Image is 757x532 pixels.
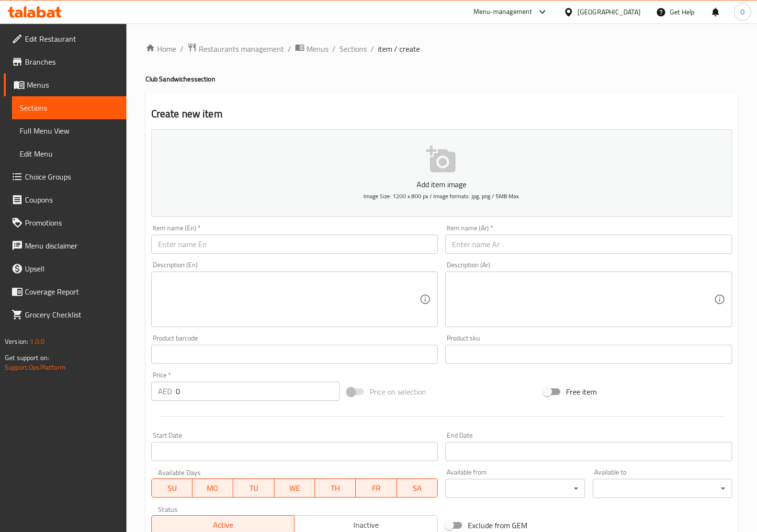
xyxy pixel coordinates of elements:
[146,43,176,55] a: Home
[371,43,374,55] li: /
[468,520,527,531] span: Exclude from GEM
[25,56,119,68] span: Branches
[4,257,126,280] a: Upsell
[180,43,183,55] li: /
[146,43,738,55] nav: breadcrumb
[233,478,274,498] button: TU
[378,43,420,55] span: item / create
[30,335,45,348] span: 1.0.0
[151,129,732,217] button: Add item imageImage Size: 1200 x 800 px / Image formats: jpg, png / 5MB Max.
[151,107,732,121] h2: Create new item
[566,386,597,397] span: Free item
[156,481,189,495] span: SU
[20,125,119,136] span: Full Menu View
[5,361,66,374] a: Support.OpsPlatform
[306,43,328,55] span: Menus
[298,518,434,532] span: Inactive
[25,33,119,45] span: Edit Restaurant
[158,385,172,397] p: AED
[363,191,520,202] span: Image Size: 1200 x 800 px / Image formats: jpg, png / 5MB Max.
[151,235,438,254] input: Enter name En
[151,345,438,364] input: Please enter product barcode
[401,481,434,495] span: SA
[4,27,126,50] a: Edit Restaurant
[274,478,315,498] button: WE
[445,479,585,498] div: ​
[187,43,284,55] a: Restaurants management
[25,194,119,205] span: Coupons
[4,303,126,326] a: Grocery Checklist
[166,179,717,190] p: Add item image
[192,478,233,498] button: MO
[4,188,126,211] a: Coupons
[4,211,126,234] a: Promotions
[370,386,426,397] span: Price on selection
[25,309,119,320] span: Grocery Checklist
[156,518,291,532] span: Active
[199,43,284,55] span: Restaurants management
[237,481,270,495] span: TU
[319,481,352,495] span: TH
[577,7,641,17] div: [GEOGRAPHIC_DATA]
[4,165,126,188] a: Choice Groups
[360,481,393,495] span: FR
[278,481,311,495] span: WE
[315,478,356,498] button: TH
[295,43,328,55] a: Menus
[4,50,126,73] a: Branches
[151,478,192,498] button: SU
[25,217,119,228] span: Promotions
[27,79,119,91] span: Menus
[332,43,336,55] li: /
[176,382,340,401] input: Please enter price
[5,351,49,364] span: Get support on:
[25,240,119,251] span: Menu disclaimer
[5,335,28,348] span: Version:
[445,235,732,254] input: Enter name Ar
[12,96,126,119] a: Sections
[12,119,126,142] a: Full Menu View
[12,142,126,165] a: Edit Menu
[397,478,438,498] button: SA
[356,478,396,498] button: FR
[288,43,291,55] li: /
[196,481,229,495] span: MO
[740,7,745,17] span: O
[20,102,119,113] span: Sections
[474,6,532,18] div: Menu-management
[25,286,119,297] span: Coverage Report
[445,345,732,364] input: Please enter product sku
[146,74,738,84] h4: Club Sandwiches section
[339,43,367,55] a: Sections
[4,234,126,257] a: Menu disclaimer
[25,263,119,274] span: Upsell
[4,73,126,96] a: Menus
[20,148,119,159] span: Edit Menu
[593,479,732,498] div: ​
[4,280,126,303] a: Coverage Report
[25,171,119,182] span: Choice Groups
